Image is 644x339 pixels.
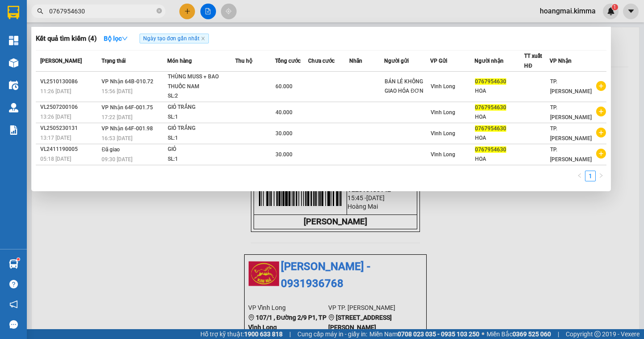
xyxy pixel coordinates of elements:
[9,103,18,112] img: warehouse-icon
[49,6,155,16] input: Tìm tên, số ĐT hoặc mã đơn
[40,135,71,141] span: 13:17 [DATE]
[102,114,132,120] span: 17:22 [DATE]
[596,149,606,159] span: plus-circle
[168,124,235,133] div: GIỎ TRẮNG
[17,258,20,261] sup: 1
[9,259,18,269] img: warehouse-icon
[308,58,335,64] span: Chưa cước
[168,91,235,101] div: SL: 2
[122,35,128,42] span: down
[102,104,153,111] span: VP Nhận 64F-001.75
[585,171,595,181] a: 1
[168,154,235,164] div: SL: 1
[40,58,82,64] span: [PERSON_NAME]
[275,151,292,158] span: 30.000
[550,125,592,142] span: TP. [PERSON_NAME]
[475,146,506,153] span: 0767954630
[550,104,592,120] span: TP. [PERSON_NAME]
[168,72,235,91] div: THÙNG MUSS + BAO THUỐC NAM
[40,145,99,154] div: VL2411190005
[40,88,71,94] span: 11:26 [DATE]
[9,36,18,45] img: dashboard-icon
[9,280,18,288] span: question-circle
[475,78,506,85] span: 0767954630
[40,124,99,133] div: VL2505230131
[102,88,132,94] span: 15:56 [DATE]
[475,86,524,96] div: HOA
[102,135,132,142] span: 16:53 [DATE]
[104,35,128,42] strong: Bộ lọc
[168,145,235,154] div: GIỎ
[275,130,292,137] span: 30.000
[275,109,292,116] span: 40.000
[596,107,606,116] span: plus-circle
[475,104,506,111] span: 0767954630
[102,58,126,64] span: Trạng thái
[40,77,99,86] div: VL2510130086
[574,171,585,181] button: left
[102,156,132,163] span: 09:30 [DATE]
[102,125,153,132] span: VP Nhận 64F-001.98
[385,77,430,96] div: BÁN LẺ KHÔNG GIAO HÓA ĐƠN
[275,83,292,90] span: 60.000
[431,109,455,116] span: Vĩnh Long
[596,171,606,181] button: right
[577,173,582,178] span: left
[9,58,18,68] img: warehouse-icon
[475,154,524,164] div: HOA
[40,114,71,120] span: 13:26 [DATE]
[40,156,71,162] span: 05:18 [DATE]
[157,7,162,16] span: close-circle
[9,320,18,329] span: message
[598,173,604,178] span: right
[168,133,235,143] div: SL: 1
[102,78,153,85] span: VP Nhận 64B-010.72
[475,112,524,122] div: HOA
[524,53,542,69] span: TT xuất HĐ
[167,58,192,64] span: Món hàng
[596,128,606,137] span: plus-circle
[140,34,209,43] span: Ngày tạo đơn gần nhất
[475,125,506,132] span: 0767954630
[574,171,585,181] li: Previous Page
[550,146,592,163] span: TP. [PERSON_NAME]
[36,34,97,43] h3: Kết quả tìm kiếm ( 4 )
[37,8,43,14] span: search
[475,133,524,143] div: HOA
[475,58,504,64] span: Người nhận
[201,36,205,41] span: close
[9,81,18,90] img: warehouse-icon
[9,300,18,309] span: notification
[168,103,235,112] div: GIỎ TRẮNG
[384,58,409,64] span: Người gửi
[9,125,18,135] img: solution-icon
[431,151,455,158] span: Vĩnh Long
[275,58,301,64] span: Tổng cước
[97,31,135,46] button: Bộ lọcdown
[40,103,99,112] div: VL2507200106
[8,6,19,19] img: logo-vxr
[235,58,252,64] span: Thu hộ
[157,8,162,13] span: close-circle
[431,130,455,137] span: Vĩnh Long
[550,58,572,64] span: VP Nhận
[596,171,606,181] li: Next Page
[550,78,592,94] span: TP. [PERSON_NAME]
[596,81,606,91] span: plus-circle
[102,146,120,153] span: Đã giao
[349,58,362,64] span: Nhãn
[168,112,235,122] div: SL: 1
[431,83,455,90] span: Vĩnh Long
[585,171,596,181] li: 1
[430,58,447,64] span: VP Gửi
